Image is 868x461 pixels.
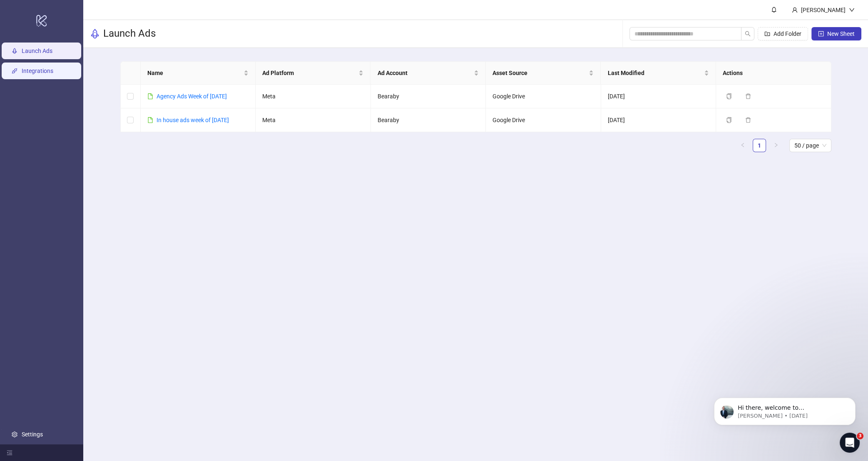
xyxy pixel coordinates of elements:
button: left [736,139,749,152]
td: Bearaby [371,108,486,132]
td: Google Drive [486,85,601,108]
span: user [792,7,798,13]
th: Ad Platform [256,62,371,85]
span: file [147,93,153,99]
span: Asset Source [492,68,587,78]
th: Ad Account [371,62,485,85]
td: Meta [256,108,371,132]
li: Next Page [769,139,783,152]
a: 1 [753,139,766,152]
button: right [769,139,783,152]
span: Add Folder [773,30,801,37]
td: [DATE] [601,85,716,108]
h3: Launch Ads [103,27,156,40]
span: down [849,7,855,13]
td: Meta [256,85,371,108]
span: right [773,143,778,148]
a: Agency Ads Week of [DATE] [157,93,227,100]
th: Actions [716,62,831,85]
span: Ad Platform [262,68,357,78]
th: Asset Source [486,62,601,85]
span: copy [726,93,732,99]
span: Ad Account [377,68,472,78]
button: New Sheet [811,27,861,40]
span: menu-fold [7,450,12,456]
span: bell [771,7,777,13]
a: In house ads week of [DATE] [157,117,229,123]
li: Previous Page [736,139,749,152]
span: delete [745,117,751,123]
span: copy [726,117,732,123]
span: 50 / page [794,139,826,152]
div: Page Size [789,139,831,152]
span: file [147,117,153,123]
td: [DATE] [601,108,716,132]
span: Name [147,68,242,78]
span: rocket [90,29,100,39]
a: Settings [22,431,43,438]
iframe: Intercom notifications message [701,380,868,438]
span: search [745,31,751,37]
span: left [740,143,745,148]
a: Launch Ads [22,48,52,54]
span: 3 [857,433,863,439]
button: Add Folder [758,27,808,40]
td: Google Drive [486,108,601,132]
span: delete [745,93,751,99]
span: folder-add [764,31,770,37]
span: New Sheet [827,30,855,37]
span: plus-square [818,31,824,37]
th: Last Modified [601,62,716,85]
td: Bearaby [371,85,486,108]
iframe: Intercom live chat [840,433,860,453]
th: Name [141,62,256,85]
span: Last Modified [607,68,702,78]
div: [PERSON_NAME] [798,5,849,15]
a: Integrations [22,68,53,74]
